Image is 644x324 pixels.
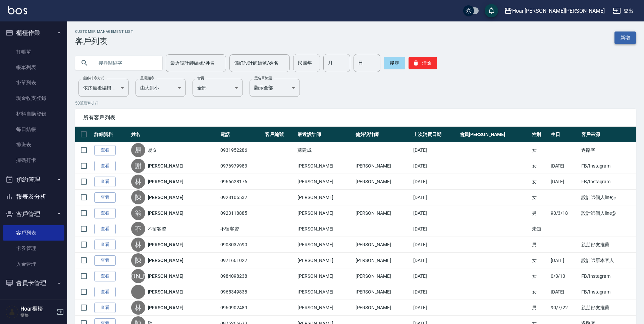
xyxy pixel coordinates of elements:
td: [PERSON_NAME] [296,174,354,190]
td: 男 [530,300,549,316]
td: 不留客資 [219,221,263,237]
a: [PERSON_NAME] [148,210,183,216]
div: 林 [131,238,145,252]
th: 偏好設計師 [354,127,412,142]
td: 蘇建成 [296,142,354,158]
a: [PERSON_NAME] [148,178,183,185]
td: 女 [530,142,549,158]
td: [PERSON_NAME] [354,284,412,300]
p: 櫃檯 [20,312,55,318]
td: [DATE] [412,190,458,205]
td: [DATE] [412,174,458,190]
div: [PERSON_NAME] [131,269,145,283]
div: 由大到小 [136,79,186,97]
h5: Hoar櫃檯 [20,306,55,312]
td: [PERSON_NAME] [354,205,412,221]
td: 0966628176 [219,174,263,190]
td: 0903037690 [219,237,263,253]
th: 電話 [219,127,263,142]
input: 搜尋關鍵字 [94,54,157,72]
th: 會員[PERSON_NAME] [458,127,530,142]
td: [PERSON_NAME] [354,158,412,174]
a: 查看 [94,287,116,297]
a: 查看 [94,145,116,155]
div: 不 [131,222,145,236]
td: 女 [530,268,549,284]
td: [PERSON_NAME] [354,237,412,253]
td: [DATE] [412,237,458,253]
td: 0923118885 [219,205,263,221]
td: 0931952286 [219,142,263,158]
a: 不留客資 [148,225,167,232]
td: [DATE] [412,158,458,174]
td: 過路客 [580,142,636,158]
td: 男 [530,237,549,253]
td: 女 [530,284,549,300]
a: 客戶列表 [3,225,64,241]
td: 0/3/13 [549,268,580,284]
td: [DATE] [549,253,580,268]
div: 易 [131,143,145,157]
td: FB/Instagram [580,268,636,284]
img: Person [5,305,19,319]
button: 會員卡管理 [3,274,64,292]
a: [PERSON_NAME] [148,241,183,248]
td: 親朋好友推薦 [580,300,636,316]
h2: Customer Management List [75,29,133,34]
td: 0971661022 [219,253,263,268]
a: 打帳單 [3,44,64,60]
th: 上次消費日期 [412,127,458,142]
a: 掛單列表 [3,75,64,90]
a: 查看 [94,303,116,313]
a: 材料自購登錄 [3,106,64,122]
th: 客戶來源 [580,127,636,142]
td: [DATE] [549,174,580,190]
th: 客戶編號 [263,127,296,142]
a: [PERSON_NAME] [148,194,183,201]
td: 未知 [530,221,549,237]
div: 陳 [131,253,145,267]
a: 帳單列表 [3,60,64,75]
td: [DATE] [412,300,458,316]
th: 性別 [530,127,549,142]
td: [PERSON_NAME] [296,268,354,284]
td: 0965349838 [219,284,263,300]
div: 全部 [193,79,243,97]
a: [PERSON_NAME] [148,288,183,295]
button: 預約管理 [3,171,64,188]
button: save [485,4,498,17]
td: 0976979983 [219,158,263,174]
td: 男 [530,205,549,221]
td: [PERSON_NAME] [296,300,354,316]
td: [PERSON_NAME] [296,253,354,268]
a: 易Ｓ [148,147,157,153]
a: 入金管理 [3,256,64,272]
td: [PERSON_NAME] [354,253,412,268]
td: 0960902489 [219,300,263,316]
div: 依序最後編輯時間 [78,79,129,97]
td: 設計師個人line@ [580,205,636,221]
a: [PERSON_NAME] [148,304,183,311]
a: 查看 [94,271,116,281]
div: 林 [131,175,145,189]
td: FB/Instagram [580,158,636,174]
td: 90/3/18 [549,205,580,221]
td: [DATE] [412,253,458,268]
div: 謝 [131,159,145,173]
a: 查看 [94,255,116,266]
button: Hoar [PERSON_NAME][PERSON_NAME] [501,4,607,18]
div: Hoar [PERSON_NAME][PERSON_NAME] [512,7,605,15]
td: [DATE] [549,284,580,300]
td: 設計師個人line@ [580,190,636,205]
div: 顯示全部 [250,79,300,97]
a: 查看 [94,240,116,250]
td: [PERSON_NAME] [296,158,354,174]
td: 女 [530,174,549,190]
td: 0984098238 [219,268,263,284]
a: 查看 [94,208,116,218]
button: 搜尋 [384,57,405,69]
div: 翁 [131,206,145,220]
a: 查看 [94,161,116,171]
th: 姓名 [129,127,219,142]
label: 黑名單篩選 [254,76,272,81]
